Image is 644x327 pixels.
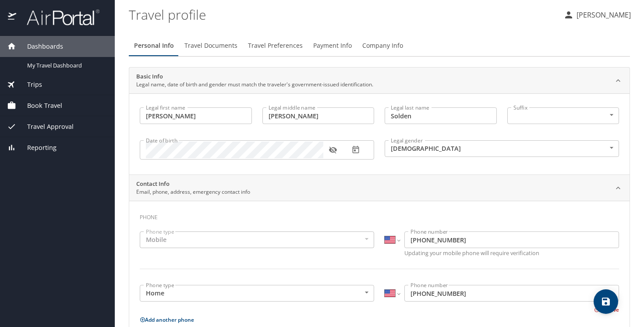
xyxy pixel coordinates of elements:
[507,107,619,124] div: ​
[8,9,17,26] img: icon-airportal.png
[140,316,194,323] button: Add another phone
[17,9,99,26] img: airportal-logo.png
[404,250,619,256] p: Updating your mobile phone will require verification
[16,122,74,132] span: Travel Approval
[140,285,374,302] div: Home
[129,35,630,56] div: Profile
[248,40,303,51] span: Travel Preferences
[574,10,631,20] p: [PERSON_NAME]
[184,40,237,51] span: Travel Documents
[16,101,62,110] span: Book Travel
[16,42,63,51] span: Dashboards
[129,1,556,28] h1: Travel profile
[136,188,250,196] p: Email, phone, address, emergency contact info
[129,175,630,201] div: Contact InfoEmail, phone, address, emergency contact info
[594,289,618,314] button: save
[136,180,250,188] h2: Contact Info
[129,68,630,94] div: Basic InfoLegal name, date of birth and gender must match the traveler's government-issued identi...
[362,40,403,51] span: Company Info
[313,40,352,51] span: Payment Info
[27,61,104,70] span: My Travel Dashboard
[594,306,619,313] button: Remove
[136,81,373,89] p: Legal name, date of birth and gender must match the traveler's government-issued identification.
[16,80,42,89] span: Trips
[129,93,630,174] div: Basic InfoLegal name, date of birth and gender must match the traveler's government-issued identi...
[385,140,619,157] div: [DEMOGRAPHIC_DATA]
[16,143,57,153] span: Reporting
[134,40,174,51] span: Personal Info
[140,208,619,223] h3: Phone
[136,72,373,81] h2: Basic Info
[140,231,374,248] div: Mobile
[560,7,634,23] button: [PERSON_NAME]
